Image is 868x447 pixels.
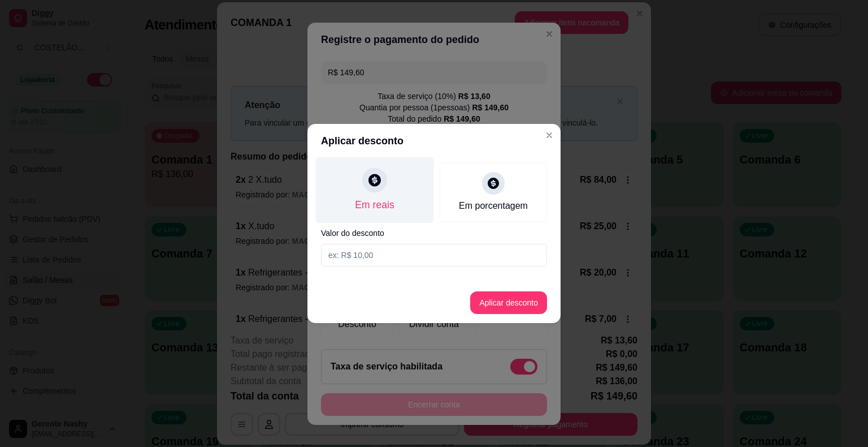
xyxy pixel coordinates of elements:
[540,126,558,144] button: Close
[321,244,547,267] input: Valor do desconto
[321,229,547,237] label: Valor do desconto
[355,197,394,212] div: Em reais
[470,291,547,314] button: Aplicar desconto
[459,199,528,213] div: Em porcentagem
[307,124,561,158] header: Aplicar desconto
